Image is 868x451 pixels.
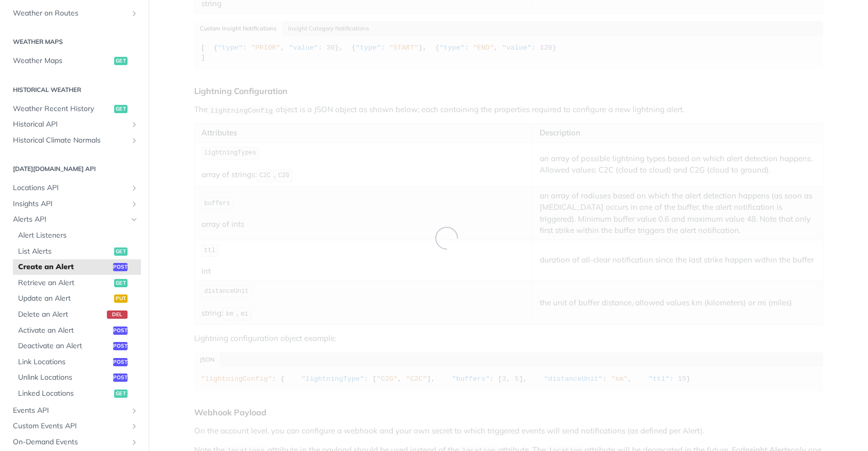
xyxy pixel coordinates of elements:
[13,406,128,416] span: Events API
[18,309,104,320] span: Delete an Alert
[114,390,128,398] span: get
[13,228,141,243] a: Alert Listeners
[130,407,138,415] button: Show subpages for Events API
[130,438,138,446] button: Show subpages for On-Demand Events
[18,325,111,336] span: Activate an Alert
[13,199,128,209] span: Insights API
[13,323,141,338] a: Activate an Alertpost
[18,372,111,383] span: Unlink Locations
[13,135,128,146] span: Historical Climate Normals
[8,418,141,434] a: Custom Events APIShow subpages for Custom Events API
[114,294,128,303] span: put
[130,184,138,192] button: Show subpages for Locations API
[107,310,128,319] span: del
[13,421,128,431] span: Custom Events API
[8,212,141,227] a: Alerts APIHide subpages for Alerts API
[130,200,138,208] button: Show subpages for Insights API
[13,307,141,322] a: Delete an Alertdel
[8,85,141,95] h2: Historical Weather
[13,214,128,225] span: Alerts API
[8,133,141,148] a: Historical Climate NormalsShow subpages for Historical Climate Normals
[18,341,111,351] span: Deactivate an Alert
[18,230,138,241] span: Alert Listeners
[8,164,141,174] h2: [DATE][DOMAIN_NAME] API
[8,403,141,418] a: Events APIShow subpages for Events API
[113,342,128,350] span: post
[113,374,128,382] span: post
[114,279,128,287] span: get
[114,57,128,65] span: get
[113,263,128,271] span: post
[18,278,112,288] span: Retrieve an Alert
[13,8,128,19] span: Weather on Routes
[130,9,138,18] button: Show subpages for Weather on Routes
[13,370,141,385] a: Unlink Locationspost
[18,388,112,399] span: Linked Locations
[13,183,128,193] span: Locations API
[8,196,141,212] a: Insights APIShow subpages for Insights API
[13,244,141,259] a: List Alertsget
[8,434,141,450] a: On-Demand EventsShow subpages for On-Demand Events
[130,215,138,224] button: Hide subpages for Alerts API
[13,386,141,401] a: Linked Locationsget
[13,56,112,66] span: Weather Maps
[13,275,141,291] a: Retrieve an Alertget
[13,338,141,354] a: Deactivate an Alertpost
[130,136,138,145] button: Show subpages for Historical Climate Normals
[114,247,128,256] span: get
[18,357,111,367] span: Link Locations
[130,120,138,129] button: Show subpages for Historical API
[130,422,138,430] button: Show subpages for Custom Events API
[18,262,111,272] span: Create an Alert
[114,105,128,113] span: get
[13,291,141,306] a: Update an Alertput
[13,104,112,114] span: Weather Recent History
[113,358,128,366] span: post
[8,37,141,46] h2: Weather Maps
[8,117,141,132] a: Historical APIShow subpages for Historical API
[13,354,141,370] a: Link Locationspost
[13,437,128,447] span: On-Demand Events
[18,293,112,304] span: Update an Alert
[8,101,141,117] a: Weather Recent Historyget
[113,326,128,335] span: post
[8,180,141,196] a: Locations APIShow subpages for Locations API
[18,246,112,257] span: List Alerts
[8,6,141,21] a: Weather on RoutesShow subpages for Weather on Routes
[13,259,141,275] a: Create an Alertpost
[13,119,128,130] span: Historical API
[8,53,141,69] a: Weather Mapsget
